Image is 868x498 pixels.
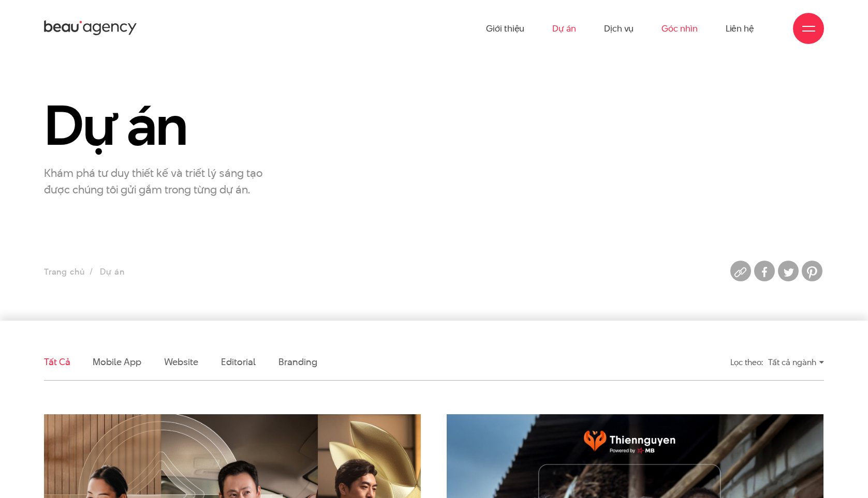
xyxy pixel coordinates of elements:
[278,355,317,368] a: Branding
[44,164,287,198] p: Khám phá tư duy thiết kế và triết lý sáng tạo được chúng tôi gửi gắm trong từng dự án.
[768,353,824,371] div: Tất cả ngành
[221,355,256,368] a: Editorial
[164,355,198,368] a: Website
[44,355,70,368] a: Tất cả
[730,353,763,371] div: Lọc theo:
[44,266,84,278] a: Trang chủ
[44,96,287,155] h1: Dự án
[93,355,141,368] a: Mobile app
